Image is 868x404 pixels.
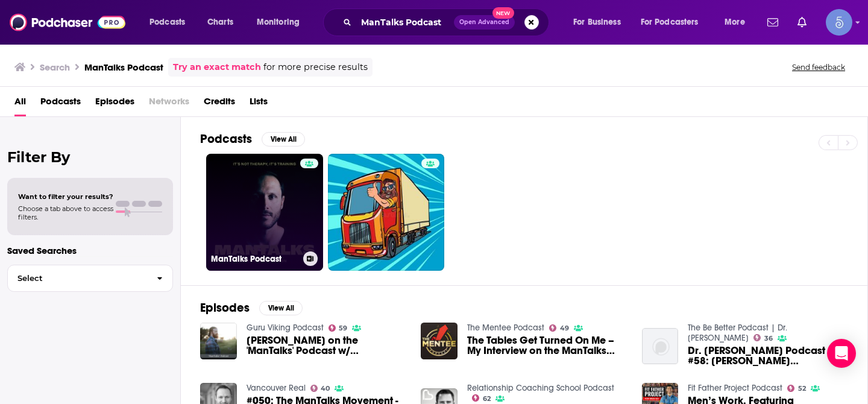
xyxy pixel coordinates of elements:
[207,14,233,31] span: Charts
[200,131,252,147] h2: Podcasts
[339,326,347,331] span: 59
[247,323,324,333] a: Guru Viking Podcast
[200,13,241,32] a: Charts
[753,334,773,341] a: 36
[262,132,305,147] button: View All
[40,92,81,116] a: Podcasts
[84,62,163,73] h3: ManTalks Podcast
[200,323,237,359] img: Steve James on the 'ManTalks' Podcast w/ Connor Beaton
[204,92,235,116] a: Credits
[633,13,716,32] button: open menu
[329,324,348,332] a: 59
[725,14,745,31] span: More
[549,324,569,332] a: 49
[259,301,303,315] button: View All
[247,335,407,356] span: [PERSON_NAME] on the 'ManTalks' Podcast w/ [PERSON_NAME] [PERSON_NAME]
[40,62,70,73] h3: Search
[247,383,306,393] a: Vancouver Real
[248,13,315,32] button: open menu
[793,12,811,33] a: Show notifications dropdown
[10,11,125,34] img: Podchaser - Follow, Share and Rate Podcasts
[492,7,514,19] span: New
[573,14,621,31] span: For Business
[200,131,305,147] a: PodcastsView All
[200,300,250,315] h2: Episodes
[467,323,544,333] a: The Mentee Podcast
[560,326,569,331] span: 49
[310,385,330,392] a: 40
[18,192,113,201] span: Want to filter your results?
[206,154,323,271] a: ManTalks Podcast
[257,14,300,31] span: Monitoring
[8,274,147,282] span: Select
[356,13,454,32] input: Search podcasts, credits, & more...
[421,323,458,359] img: The Tables Get Turned On Me – My Interview on the ManTalks Podcast
[472,394,491,402] a: 62
[688,346,848,366] span: Dr. [PERSON_NAME] Podcast #58: [PERSON_NAME] [PERSON_NAME] on the power of connection and buildin...
[200,300,303,315] a: EpisodesView All
[18,204,113,221] span: Choose a tab above to access filters.
[7,148,173,166] h2: Filter By
[826,9,852,36] span: Logged in as Spiral5-G1
[250,92,268,116] a: Lists
[173,60,261,74] a: Try an exact match
[14,92,26,116] a: All
[798,386,806,391] span: 52
[788,62,849,72] button: Send feedback
[483,396,491,402] span: 62
[141,13,201,32] button: open menu
[467,383,614,393] a: Relationship Coaching School Podcast
[149,14,185,31] span: Podcasts
[335,8,561,36] div: Search podcasts, credits, & more...
[763,12,783,33] a: Show notifications dropdown
[688,383,782,393] a: Fit Father Project Podcast
[7,245,173,256] p: Saved Searches
[263,60,368,74] span: for more precise results
[149,92,189,116] span: Networks
[764,336,773,341] span: 36
[826,9,852,36] button: Show profile menu
[459,19,509,25] span: Open Advanced
[688,346,848,366] a: Dr. Greg Wells Podcast #58: Connor Beaton on the power of connection and building ManTalks
[641,14,699,31] span: For Podcasters
[247,335,407,356] a: Steve James on the 'ManTalks' Podcast w/ Connor Beaton
[211,254,298,264] h3: ManTalks Podcast
[454,15,515,30] button: Open AdvancedNew
[7,265,173,292] button: Select
[827,339,856,368] div: Open Intercom Messenger
[565,13,636,32] button: open menu
[467,335,627,356] a: The Tables Get Turned On Me – My Interview on the ManTalks Podcast
[787,385,806,392] a: 52
[716,13,760,32] button: open menu
[321,386,330,391] span: 40
[642,328,679,365] img: Dr. Greg Wells Podcast #58: Connor Beaton on the power of connection and building ManTalks
[826,9,852,36] img: User Profile
[688,323,787,343] a: The Be Better Podcast | Dr. Greg Wells
[95,92,134,116] a: Episodes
